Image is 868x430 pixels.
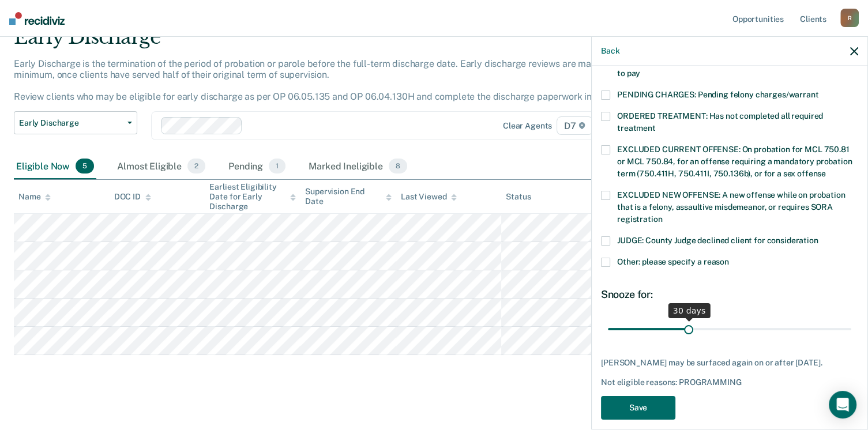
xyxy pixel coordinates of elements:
img: Recidiviz [9,12,65,25]
div: Not eligible reasons: PROGRAMMING [601,378,858,387]
div: Supervision End Date [305,187,392,206]
div: Earliest Eligibility Date for Early Discharge [209,182,296,211]
div: Open Intercom Messenger [829,391,856,418]
span: EXCLUDED CURRENT OFFENSE: On probation for MCL 750.81 or MCL 750.84, for an offense requiring a m... [617,145,852,178]
div: Last Viewed [401,192,457,202]
div: Marked Ineligible [306,154,409,179]
span: EXCLUDED NEW OFFENSE: A new offense while on probation that is a felony, assaultive misdemeanor, ... [617,190,845,224]
span: 8 [389,159,407,173]
button: Save [601,396,675,420]
span: ORDERED TREATMENT: Has not completed all required treatment [617,111,823,133]
div: Clear agents [503,121,552,131]
div: 30 days [668,303,711,318]
span: 2 [187,159,205,173]
div: Pending [226,154,288,179]
span: 5 [76,159,94,173]
div: Name [18,192,51,202]
span: Other: please specify a reason [617,257,729,266]
div: Early Discharge [14,25,665,58]
span: 1 [269,159,285,173]
span: PENDING CHARGES: Pending felony charges/warrant [617,90,818,99]
div: [PERSON_NAME] may be surfaced again on or after [DATE]. [601,358,858,368]
div: Status [506,192,531,202]
div: Eligible Now [14,154,96,179]
div: Snooze for: [601,288,858,301]
div: Almost Eligible [115,154,208,179]
p: Early Discharge is the termination of the period of probation or parole before the full-term disc... [14,58,634,103]
span: JUDGE: County Judge declined client for consideration [617,236,818,245]
span: D7 [557,116,593,135]
span: Early Discharge [19,118,123,128]
div: R [840,9,859,27]
div: DOC ID [114,192,151,202]
button: Back [601,46,619,56]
